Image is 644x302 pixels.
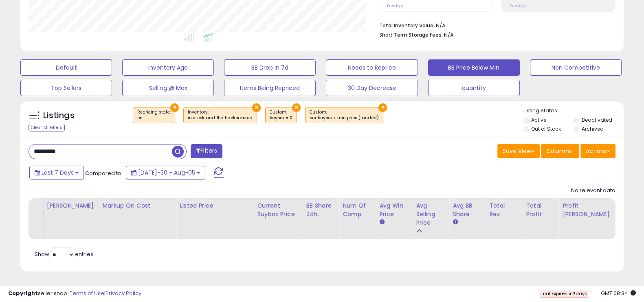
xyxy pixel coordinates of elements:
[541,144,579,158] button: Columns
[29,124,65,131] div: Clear All Filters
[453,219,457,226] small: Avg BB Share.
[444,31,454,39] span: N/A
[122,80,214,96] button: Selling @ Max
[191,144,222,158] button: Filters
[270,109,292,121] span: Custom:
[138,169,195,177] span: [DATE]-30 - Aug-05
[523,107,624,115] p: Listing States:
[571,187,615,195] div: No relevant data
[531,125,561,132] label: Out of Stock
[85,169,123,177] span: Compared to:
[530,59,622,76] button: Non Competitive
[137,109,171,121] span: Repricing state :
[379,201,409,219] div: Avg Win Price
[99,198,176,239] th: The percentage added to the cost of goods (COGS) that forms the calculator for Min & Max prices.
[489,201,519,219] div: Total Rev.
[601,289,636,297] span: 2025-08-14 08:34 GMT
[378,103,387,112] button: ×
[310,115,379,121] div: cur buybox < min price (landed)
[257,201,299,219] div: Current Buybox Price
[510,3,526,8] small: Prev: N/A
[379,22,435,29] b: Total Inventory Value:
[8,290,141,298] div: seller snap | |
[29,166,84,179] button: Last 7 Days
[20,59,112,76] button: Default
[252,103,261,112] button: ×
[188,109,253,121] span: Inventory :
[497,144,540,158] button: Save View
[106,289,141,297] a: Privacy Policy
[580,144,615,158] button: Actions
[270,115,292,121] div: buybox = 0
[416,201,446,227] div: Avg Selling Price
[42,169,74,177] span: Last 7 Days
[343,201,372,219] div: Num of Comp.
[70,289,104,297] a: Terms of Use
[47,201,95,210] div: [PERSON_NAME]
[20,80,112,96] button: Top Sellers
[428,80,520,96] button: quantity
[310,109,379,121] span: Custom:
[180,201,250,210] div: Listed Price
[102,201,173,210] div: Markup on Cost
[188,115,253,121] div: in stock and fba backordered
[292,103,301,112] button: ×
[531,116,546,123] label: Active
[326,59,418,76] button: Needs to Reprice
[582,125,604,132] label: Archived
[387,3,403,8] small: Prev: N/A
[8,289,38,297] strong: Copyright
[224,80,316,96] button: Items Being Repriced
[122,59,214,76] button: Inventory Age
[379,219,384,226] small: Avg Win Price.
[43,110,75,121] h5: Listings
[224,59,316,76] button: BB Drop in 7d
[137,115,171,121] div: on
[170,103,179,112] button: ×
[563,201,611,219] div: Profit [PERSON_NAME]
[428,59,520,76] button: BB Price Below Min
[379,20,609,30] li: N/A
[573,290,576,297] b: 7
[541,290,587,297] span: Trial Expires in days
[526,201,556,219] div: Total Profit
[306,201,336,219] div: BB Share 24h.
[379,31,443,38] b: Short Term Storage Fees:
[582,116,612,123] label: Deactivated
[326,80,418,96] button: 30 Day Decrease
[35,250,93,258] span: Show: entries
[546,147,572,155] span: Columns
[453,201,482,219] div: Avg BB Share
[126,166,205,179] button: [DATE]-30 - Aug-05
